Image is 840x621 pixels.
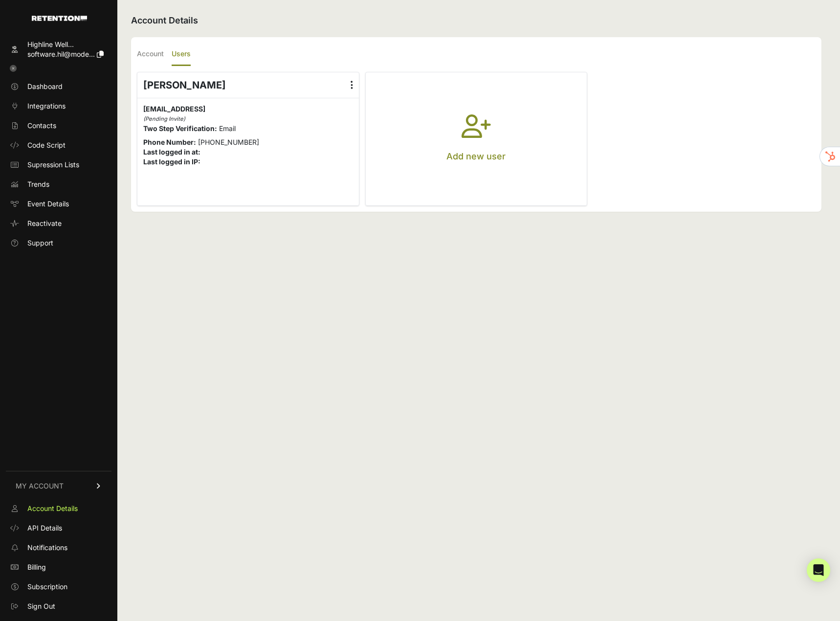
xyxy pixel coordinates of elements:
div: Open Intercom Messenger [807,558,830,582]
h2: Account Details [131,14,821,27]
a: API Details [6,520,111,536]
span: Supression Lists [27,160,79,170]
span: Support [27,238,53,248]
a: Notifications [6,540,111,555]
span: [PHONE_NUMBER] [198,138,259,146]
a: Reactivate [6,216,111,231]
label: Users [172,43,191,66]
a: Contacts [6,118,111,133]
img: Retention.com [32,16,87,21]
span: Billing [27,562,46,572]
a: Account Details [6,501,111,516]
strong: Last logged in at: [143,148,200,156]
span: Integrations [27,101,66,111]
span: Reactivate [27,219,62,228]
span: Dashboard [27,82,63,91]
span: software.hil@mode... [27,50,95,58]
a: Code Script [6,137,111,153]
a: Highline Well... software.hil@mode... [6,37,111,62]
span: API Details [27,523,62,533]
span: [EMAIL_ADDRESS] [143,105,205,113]
a: Subscription [6,579,111,595]
a: Trends [6,177,111,192]
button: Add new user [366,72,587,205]
span: Trends [27,179,49,189]
div: [PERSON_NAME] [137,72,359,98]
strong: Last logged in IP: [143,157,200,166]
a: MY ACCOUNT [6,471,111,501]
a: Sign Out [6,599,111,614]
a: Integrations [6,98,111,114]
strong: Phone Number: [143,138,196,146]
a: Support [6,235,111,251]
span: Email [219,124,236,133]
span: Subscription [27,582,67,592]
label: Account [137,43,164,66]
a: Event Details [6,196,111,212]
span: Event Details [27,199,69,209]
span: Account Details [27,504,78,513]
div: Highline Well... [27,40,104,49]
strong: Two Step Verification: [143,124,217,133]
span: Contacts [27,121,56,131]
a: Dashboard [6,79,111,94]
span: Notifications [27,543,67,553]
span: Code Script [27,140,66,150]
span: MY ACCOUNT [16,481,64,491]
i: (Pending Invite) [143,115,185,122]
p: Add new user [446,150,506,163]
span: Sign Out [27,601,55,611]
a: Supression Lists [6,157,111,173]
a: Billing [6,559,111,575]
